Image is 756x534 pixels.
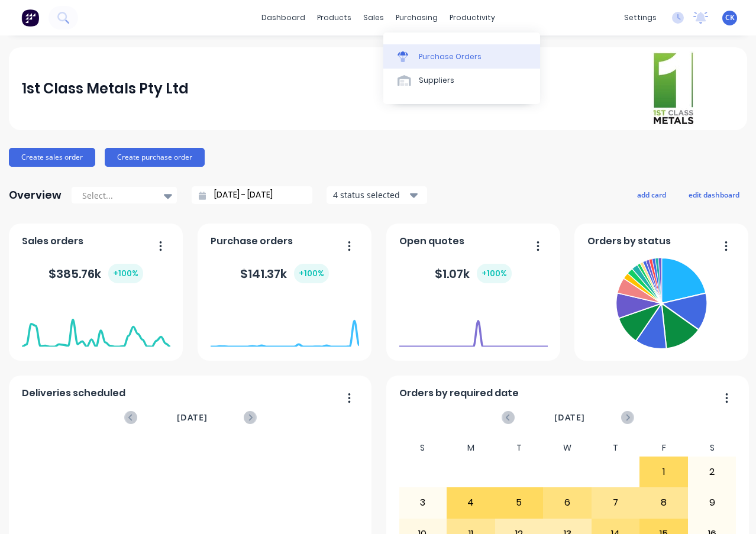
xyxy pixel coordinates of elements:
[240,264,329,283] div: $ 141.37k
[399,234,464,248] span: Open quotes
[383,44,540,68] a: Purchase Orders
[640,488,687,517] div: 8
[22,77,189,101] div: 1st Class Metals Pty Ltd
[725,12,735,23] span: CK
[543,439,592,457] div: W
[688,439,736,457] div: S
[333,189,408,201] div: 4 status selected
[639,439,688,457] div: F
[311,9,357,27] div: products
[435,264,512,283] div: $ 1.07k
[256,9,311,27] a: dashboard
[105,148,205,167] button: Create purchase order
[108,264,143,283] div: + 100 %
[444,9,501,27] div: productivity
[689,457,736,487] div: 2
[629,187,674,202] button: add card
[390,9,444,27] div: purchasing
[419,75,454,86] div: Suppliers
[357,9,390,27] div: sales
[211,234,293,248] span: Purchase orders
[554,411,585,424] span: [DATE]
[399,439,447,457] div: S
[587,234,671,248] span: Orders by status
[9,183,62,207] div: Overview
[477,264,512,283] div: + 100 %
[689,488,736,517] div: 9
[327,186,427,204] button: 4 status selected
[49,264,143,283] div: $ 385.76k
[21,9,39,27] img: Factory
[177,411,208,424] span: [DATE]
[651,51,695,127] img: 1st Class Metals Pty Ltd
[496,488,543,517] div: 5
[495,439,544,457] div: T
[592,439,640,457] div: T
[294,264,329,283] div: + 100 %
[618,9,663,27] div: settings
[9,148,95,167] button: Create sales order
[544,488,591,517] div: 6
[592,488,639,517] div: 7
[22,234,83,248] span: Sales orders
[419,51,482,62] div: Purchase Orders
[447,439,495,457] div: M
[399,488,447,517] div: 3
[681,187,747,202] button: edit dashboard
[640,457,687,487] div: 1
[383,69,540,92] a: Suppliers
[447,488,495,517] div: 4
